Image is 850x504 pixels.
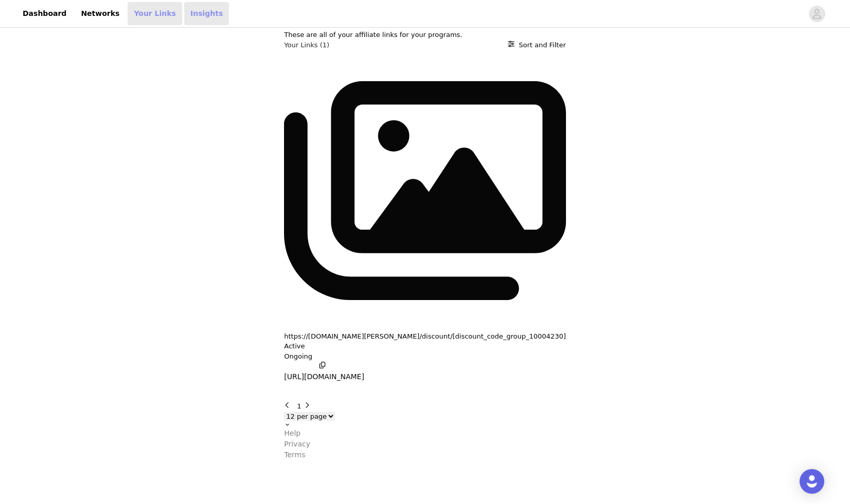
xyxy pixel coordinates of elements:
[284,30,566,40] p: These are all of your affiliate links for your programs.
[184,2,229,25] a: Insights
[284,361,364,382] button: [URL][DOMAIN_NAME]
[284,428,300,439] p: Help
[16,2,73,25] a: Dashboard
[128,2,182,25] a: Your Links
[284,341,305,351] p: Active
[284,439,566,450] a: Privacy
[284,351,566,362] p: Ongoing
[284,40,329,50] h3: Your Links (1)
[284,401,295,412] button: Go to previous page
[284,331,566,342] button: https://[DOMAIN_NAME][PERSON_NAME]/discount/[discount_code_group_10004230]
[75,2,126,25] a: Networks
[812,6,822,22] div: avatar
[284,450,305,460] p: Terms
[508,40,566,50] button: Sort and Filter
[800,469,824,494] div: Open Intercom Messenger
[284,450,566,460] a: Terms
[284,371,364,382] p: [URL][DOMAIN_NAME]
[284,428,566,439] a: Help
[304,401,314,412] button: Go to next page
[297,401,301,412] button: Go To Page 1
[284,439,310,450] p: Privacy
